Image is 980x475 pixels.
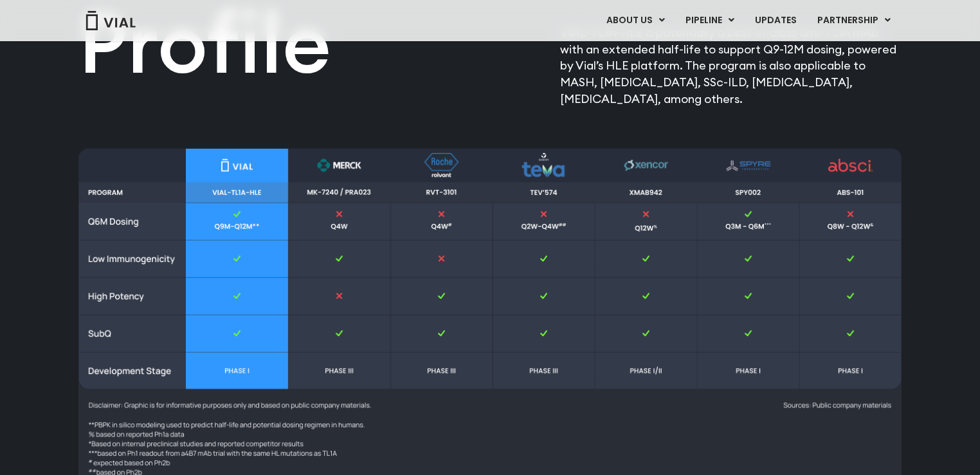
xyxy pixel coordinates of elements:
a: UPDATES [745,10,806,32]
a: PARTNERSHIPMenu Toggle [807,10,901,32]
a: PIPELINEMenu Toggle [675,10,744,32]
img: Vial Logo [85,11,136,30]
p: VIAL-TL1A-HLE is potentially a best-in-class anti-TL1A mAb with an extended half-life to support ... [560,24,902,107]
a: ABOUT USMenu Toggle [596,10,675,32]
